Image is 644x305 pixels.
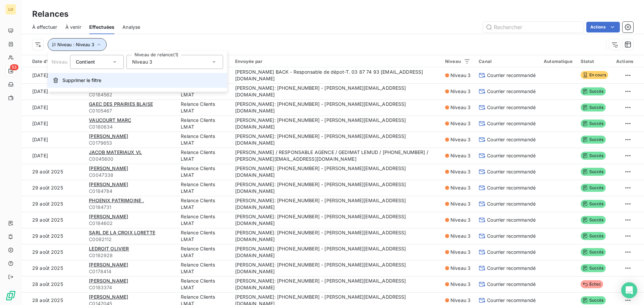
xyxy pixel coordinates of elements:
span: Courrier recommandé [487,152,536,159]
td: [DATE] [21,148,85,164]
span: Courrier recommandé [487,249,536,255]
span: C0178414 [89,268,173,275]
td: Relance Clients LMAT [177,180,231,196]
span: Effectuées [89,24,115,30]
span: C0183374 [89,284,173,291]
span: LEDROIT OLIVIER [89,246,129,251]
span: Succès [581,184,606,192]
td: Relance Clients LMAT [177,260,231,276]
td: [PERSON_NAME]: [PHONE_NUMBER] - [PERSON_NAME][EMAIL_ADDRESS][DOMAIN_NAME] [231,164,441,180]
td: Relance Clients LMAT [177,116,231,132]
input: Rechercher [483,22,584,32]
span: Contient [76,59,95,65]
td: [PERSON_NAME]: [PHONE_NUMBER] - [PERSON_NAME][EMAIL_ADDRESS][DOMAIN_NAME] [231,260,441,276]
td: [DATE] [21,83,85,99]
span: VAUCOURT MARC [89,117,131,123]
span: [PERSON_NAME] [89,165,128,171]
td: [PERSON_NAME]: [PHONE_NUMBER] - [PERSON_NAME][EMAIL_ADDRESS][DOMAIN_NAME] [231,276,441,292]
td: [PERSON_NAME] BACK - Responsable de dépot-T. 03 87 74 93 [EMAIL_ADDRESS][DOMAIN_NAME] [231,67,441,83]
span: Succès [581,296,606,304]
span: Niveau 3 [450,88,471,95]
span: Courrier recommandé [487,168,536,175]
img: Logo LeanPay [5,290,16,301]
td: 29 août 2025 [21,260,85,276]
td: [PERSON_NAME]: [PHONE_NUMBER] - [PERSON_NAME][EMAIL_ADDRESS][DOMAIN_NAME] [231,83,441,99]
td: Relance Clients LMAT [177,228,231,244]
button: Niveau : Niveau 3 [48,38,107,51]
span: Niveau 3 [450,233,471,239]
div: Niveau [445,59,471,64]
td: 29 août 2025 [21,212,85,228]
td: [PERSON_NAME]: [PHONE_NUMBER] - [PERSON_NAME][EMAIL_ADDRESS][DOMAIN_NAME] [231,212,441,228]
button: Actions [586,22,620,32]
div: Actions [616,59,633,64]
span: Succès [581,120,606,128]
h3: Relances [32,8,68,20]
span: [PERSON_NAME] [89,214,128,219]
div: Envoyée par [235,59,437,64]
span: Niveau 3 [450,72,471,79]
td: [DATE] [21,99,85,116]
td: [PERSON_NAME]: [PHONE_NUMBER] - [PERSON_NAME][EMAIL_ADDRESS][DOMAIN_NAME] [231,99,441,116]
td: [PERSON_NAME]: [PHONE_NUMBER] - [PERSON_NAME][EMAIL_ADDRESS][DOMAIN_NAME] [231,196,441,212]
span: Courrier recommandé [487,184,536,191]
span: Niveau : Niveau 3 [57,42,94,47]
td: Relance Clients LMAT [177,148,231,164]
span: Niveau [52,59,67,65]
span: C0184562 [89,91,173,98]
span: Succès [581,232,606,240]
span: Niveau 3 [450,265,471,272]
span: En cours [581,71,608,79]
td: 29 août 2025 [21,244,85,260]
span: Succès [581,168,606,176]
span: [PERSON_NAME] [89,181,128,187]
span: 53 [10,64,18,70]
div: Date d’envoi [32,58,81,64]
span: Courrier recommandé [487,297,536,304]
div: Statut [581,59,608,64]
span: GAEC DES PRAIRIES BLAISE [89,101,153,107]
td: 29 août 2025 [21,196,85,212]
span: [PERSON_NAME] [89,133,128,139]
span: Niveau 3 [450,168,471,175]
td: Relance Clients LMAT [177,132,231,148]
td: Relance Clients LMAT [177,276,231,292]
span: PHOENIX PATRIMOINE . [89,198,144,203]
td: Relance Clients LMAT [177,196,231,212]
div: Open Intercom Messenger [621,282,637,298]
span: À effectuer [32,24,57,30]
span: Courrier recommandé [487,233,536,239]
span: Courrier recommandé [487,88,536,95]
span: Courrier recommandé [487,120,536,127]
span: Niveau 3 [450,136,471,143]
span: C0184602 [89,220,173,227]
td: Relance Clients LMAT [177,212,231,228]
span: [PERSON_NAME] [89,262,128,268]
span: [PERSON_NAME] [89,278,128,284]
td: [PERSON_NAME]: [PHONE_NUMBER] - [PERSON_NAME][EMAIL_ADDRESS][DOMAIN_NAME] [231,132,441,148]
span: Succès [581,87,606,95]
span: Succès [581,103,606,111]
span: Succès [581,216,606,224]
td: Relance Clients LMAT [177,99,231,116]
span: Niveau 3 [450,249,471,255]
td: Relance Clients LMAT [177,244,231,260]
span: Échec [581,280,603,288]
button: Supprimer le filtre [48,73,227,88]
td: [PERSON_NAME] / RESPONSABLE AGENCE / GEDIMAT LEMUD / [PHONE_NUMBER] / [PERSON_NAME][EMAIL_ADDRESS... [231,148,441,164]
span: JACOB MATERIAUX VL [89,149,142,155]
div: Automatique [544,59,573,64]
span: C0184784 [89,188,173,195]
div: Canal [479,59,536,64]
span: Succès [581,152,606,160]
td: [PERSON_NAME]: [PHONE_NUMBER] - [PERSON_NAME][EMAIL_ADDRESS][DOMAIN_NAME] [231,116,441,132]
td: 29 août 2025 [21,164,85,180]
span: Succès [581,136,606,144]
td: [DATE] [21,67,85,83]
span: Niveau 3 [450,152,471,159]
span: C0180634 [89,124,173,130]
td: [PERSON_NAME]: [PHONE_NUMBER] - [PERSON_NAME][EMAIL_ADDRESS][DOMAIN_NAME] [231,180,441,196]
span: SARL DE LA CROIX LORETTE [89,230,155,235]
span: Niveau 3 [450,120,471,127]
td: [PERSON_NAME]: [PHONE_NUMBER] - [PERSON_NAME][EMAIL_ADDRESS][DOMAIN_NAME] [231,244,441,260]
